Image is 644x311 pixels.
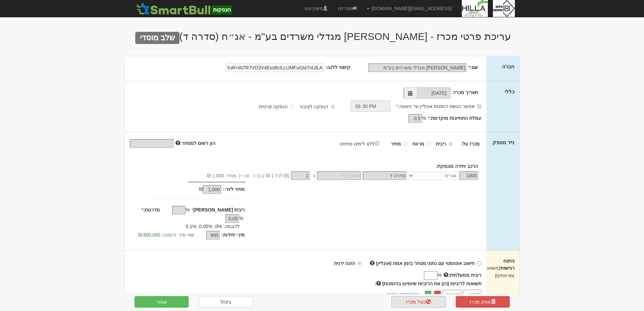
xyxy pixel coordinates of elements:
[313,172,315,179] span: x
[456,296,510,308] a: מחק מכרז
[375,280,481,287] label: :
[425,291,431,298] a: +
[461,141,480,147] strong: מכרז על:
[382,290,422,298] a: הוסף מספר שורות...
[129,31,515,42] h2: עריכת פרטי מכרז - [PERSON_NAME] מגדלי משרדים בע"מ - אג״ח (סדרה ד)
[412,141,424,147] strong: מרווח
[253,172,256,179] span: =
[449,142,453,146] input: ריבית
[375,141,379,146] input: ללא לימיט פתיחה
[317,171,361,180] input: מספר נייר
[492,257,514,279] label: ניתוח רגישות
[437,272,442,279] span: %
[135,296,189,308] button: שמור
[396,103,481,110] label: אפשר הגשת הזמנות אונליין עד השעה:
[239,215,243,222] span: %
[291,171,310,180] input: מחיר *
[135,2,234,15] img: SmartBull Logo
[403,142,408,146] input: מחיר
[493,139,514,146] label: נייר מונפק
[221,231,245,238] label: מינ׳ יחידות:
[434,291,441,298] a: -
[505,88,515,95] label: כללי
[357,261,362,266] input: הזנה ידנית
[135,32,179,44] span: שלב מוסדי
[363,171,407,180] input: שם הסדרה *
[175,140,215,147] label: הון רשום למסחר:
[477,104,481,109] input: אפשר הגשת הזמנות אונליין עד השעה:*
[436,141,446,147] strong: ריבית
[207,172,249,179] span: סה״כ מחיר: 1,000 ₪
[290,105,294,109] input: הנפקה פרטית
[443,290,461,299] input: תשואה
[428,115,481,121] label: עמלת התחייבות מוקדמת:
[459,171,478,180] input: כמות
[331,105,335,109] input: הנפקה לציבור
[186,224,240,229] span: לדוגמה: 0%, 0.05%, 0.1%
[482,265,515,278] span: (תשואות ומרווחים)
[463,290,481,299] input: לימיט
[376,261,475,266] strong: חישוב אוטומטי עם נתוני מסחר בזמן אמת (אונליין)
[502,63,515,70] label: חברה
[468,64,478,71] label: שם:
[186,206,190,213] span: %
[477,261,481,266] input: חישוב אוטומטי עם נתוני מסחר בזמן אמת (אונליין)
[138,232,194,238] span: שווי מינ׳ הזמנה: 800,000 ₪
[326,64,351,71] label: קישור ללוגו:
[391,296,446,308] a: בטל מכרז
[199,296,253,308] a: ביטול
[299,103,335,110] label: הנפקה לציבור
[444,272,482,279] label: ריבית ממשלתית:
[334,261,355,266] strong: הזנה ידנית
[256,172,289,179] span: (₪ לכל 1 ₪ ע.נ)
[141,206,160,213] label: מדרגות:
[191,206,245,213] label: ריבית [PERSON_NAME]׳
[339,140,386,147] label: ללא לימיט פתיחה
[391,141,401,147] strong: מחיר
[223,186,245,193] label: מחיר ליח׳:
[382,281,482,286] span: תשואות לריביות (הזן את הריביות שיופיעו בהזמנות)
[453,89,478,96] label: תאריך מכרז:
[171,186,223,194] div: ₪
[259,103,294,110] label: הנפקה פרטית
[422,115,426,121] span: %
[436,163,478,169] strong: הרכב יחידה מונפקת:
[427,142,431,146] input: מרווח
